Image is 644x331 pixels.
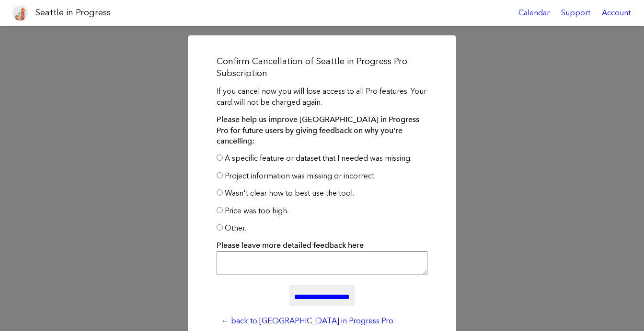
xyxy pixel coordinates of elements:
[217,86,427,108] p: If you cancel now you will lose access to all Pro features. Your card will not be charged again.
[225,154,412,163] label: A specific feature or dataset that I needed was missing.
[35,7,111,19] h1: Seattle in Progress
[225,206,288,215] label: Price was too high.
[225,223,246,232] label: Other.
[12,5,28,21] img: favicon-96x96.png
[217,241,364,250] strong: Please leave more detailed feedback here
[217,115,419,145] strong: Please help us improve [GEOGRAPHIC_DATA] in Progress Pro for future users by giving feedback on w...
[217,313,398,329] a: ← back to [GEOGRAPHIC_DATA] in Progress Pro
[225,171,376,180] label: Project information was missing or incorrect.
[225,188,354,198] label: Wasn't clear how to best use the tool.
[217,55,427,79] h2: Confirm Cancellation of Seattle in Progress Pro Subscription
